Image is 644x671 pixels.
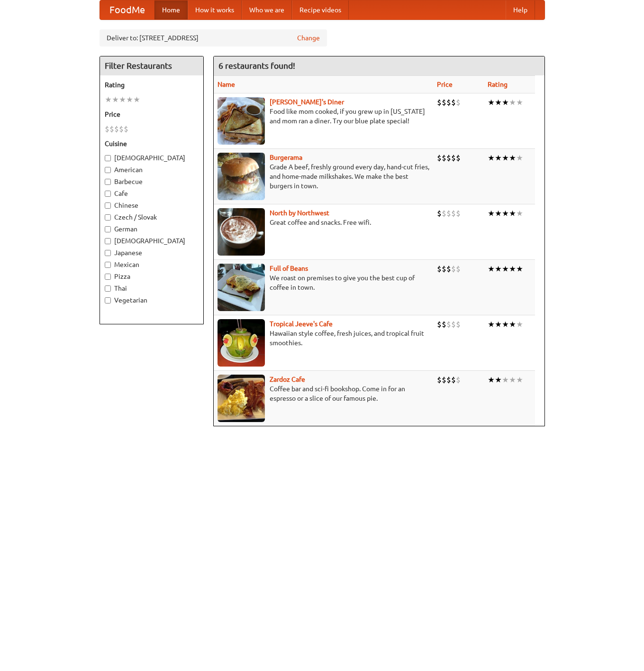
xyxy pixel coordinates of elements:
[437,264,442,274] li: $
[502,97,509,108] li: ★
[516,319,523,330] li: ★
[105,262,111,268] input: Mexican
[509,264,516,274] li: ★
[446,153,451,163] li: $
[495,208,502,219] li: ★
[100,56,203,75] h4: Filter Restaurants
[105,110,199,119] h5: Price
[119,94,126,105] li: ★
[105,94,112,105] li: ★
[509,375,516,385] li: ★
[451,208,456,219] li: $
[297,33,320,43] a: Change
[495,153,502,163] li: ★
[270,320,333,328] a: Tropical Jeeve's Cafe
[516,375,523,385] li: ★
[488,97,495,108] li: ★
[126,94,133,105] li: ★
[242,0,292,19] a: Who we are
[105,201,199,210] label: Chinese
[451,264,456,274] li: $
[105,274,111,280] input: Pizza
[100,0,154,19] a: FoodMe
[114,124,119,134] li: $
[509,208,516,219] li: ★
[218,81,235,88] a: Name
[270,265,308,272] a: Full of Beans
[502,153,509,163] li: ★
[502,264,509,274] li: ★
[495,264,502,274] li: ★
[516,264,523,274] li: ★
[516,208,523,219] li: ★
[105,238,111,244] input: [DEMOGRAPHIC_DATA]
[442,153,446,163] li: $
[105,189,199,198] label: Cafe
[437,97,442,108] li: $
[105,297,111,303] input: Vegetarian
[509,153,516,163] li: ★
[105,80,199,90] h5: Rating
[105,226,111,232] input: German
[446,319,451,330] li: $
[105,250,111,256] input: Japanese
[105,139,199,148] h5: Cuisine
[105,155,111,161] input: [DEMOGRAPHIC_DATA]
[105,124,109,134] li: $
[105,295,199,305] label: Vegetarian
[270,154,302,161] a: Burgerama
[442,97,446,108] li: $
[218,97,265,145] img: sallys.jpg
[488,264,495,274] li: ★
[451,97,456,108] li: $
[105,177,199,186] label: Barbecue
[105,224,199,234] label: German
[105,165,199,175] label: American
[218,264,265,311] img: beans.jpg
[442,208,446,219] li: $
[105,284,199,293] label: Thai
[218,375,265,422] img: zardoz.jpg
[451,153,456,163] li: $
[488,319,495,330] li: ★
[188,0,242,19] a: How it works
[105,214,111,221] input: Czech / Slovak
[456,264,461,274] li: $
[218,218,429,227] p: Great coffee and snacks. Free wifi.
[516,153,523,163] li: ★
[509,97,516,108] li: ★
[100,29,327,46] div: Deliver to: [STREET_ADDRESS]
[270,209,329,217] a: North by Northwest
[509,319,516,330] li: ★
[218,153,265,200] img: burgerama.jpg
[270,98,344,106] a: [PERSON_NAME]'s Diner
[456,208,461,219] li: $
[105,272,199,281] label: Pizza
[488,153,495,163] li: ★
[105,202,111,209] input: Chinese
[488,208,495,219] li: ★
[105,191,111,197] input: Cafe
[154,0,188,19] a: Home
[119,124,124,134] li: $
[112,94,119,105] li: ★
[105,153,199,163] label: [DEMOGRAPHIC_DATA]
[218,319,265,367] img: jeeves.jpg
[516,97,523,108] li: ★
[218,61,295,70] ng-pluralize: 6 restaurants found!
[105,260,199,269] label: Mexican
[270,376,305,383] a: Zardoz Cafe
[105,236,199,246] label: [DEMOGRAPHIC_DATA]
[451,319,456,330] li: $
[446,208,451,219] li: $
[105,212,199,222] label: Czech / Slovak
[218,384,429,403] p: Coffee bar and sci-fi bookshop. Come in for an espresso or a slice of our famous pie.
[488,81,508,88] a: Rating
[456,153,461,163] li: $
[446,97,451,108] li: $
[495,97,502,108] li: ★
[218,107,429,126] p: Food like mom cooked, if you grew up in [US_STATE] and mom ran a diner. Try our blue plate special!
